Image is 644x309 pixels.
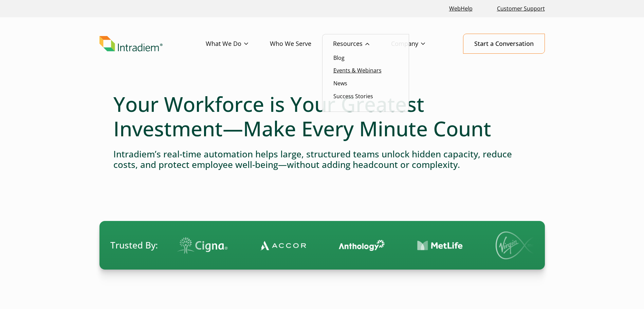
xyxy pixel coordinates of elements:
h1: Your Workforce is Your Greatest Investment—Make Every Minute Count [113,92,531,141]
img: Contact Center Automation Accor Logo [256,240,302,251]
a: What We Do [206,34,270,54]
a: Link to homepage of Intradiem [99,36,206,52]
a: Blog [333,54,345,62]
a: News [333,80,347,87]
a: Company [391,34,447,54]
a: Start a Conversation [463,34,545,54]
a: Success Stories [333,92,373,100]
a: Customer Support [494,1,548,16]
img: Contact Center Automation MetLife Logo [413,240,459,251]
img: Intradiem [99,36,163,52]
a: Events & Webinars [333,67,382,74]
h4: Intradiem’s real-time automation helps large, structured teams unlock hidden capacity, reduce cos... [113,149,531,170]
a: Link opens in a new window [446,1,475,16]
a: Resources [333,34,391,54]
span: Trusted By: [110,239,158,252]
img: Virgin Media logo. [492,231,539,259]
a: Who We Serve [270,34,333,54]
